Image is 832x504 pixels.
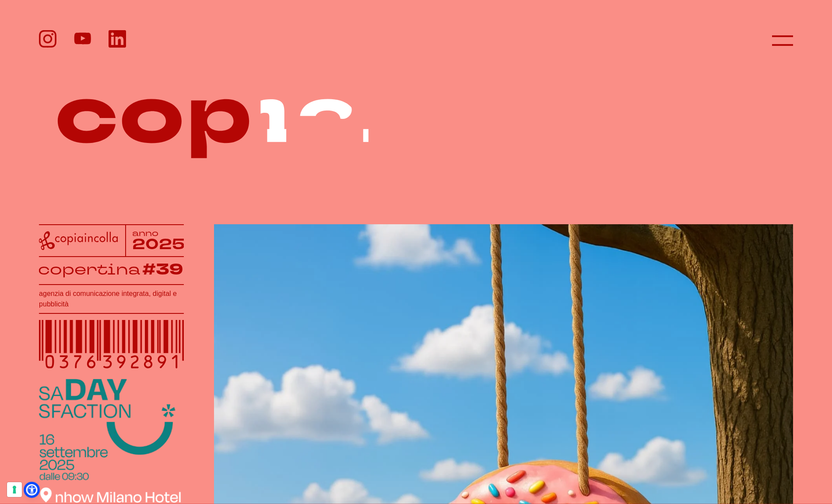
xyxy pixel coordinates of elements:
tspan: anno [132,228,158,239]
h1: agenzia di comunicazione integrata, digital e pubblicità [39,288,184,309]
a: Apri il menu di accessibilità [26,484,37,495]
tspan: copertina [38,260,140,279]
tspan: #39 [142,260,183,281]
button: Le tue preferenze relative al consenso per le tecnologie di tracciamento [7,482,22,497]
tspan: 2025 [132,234,184,254]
